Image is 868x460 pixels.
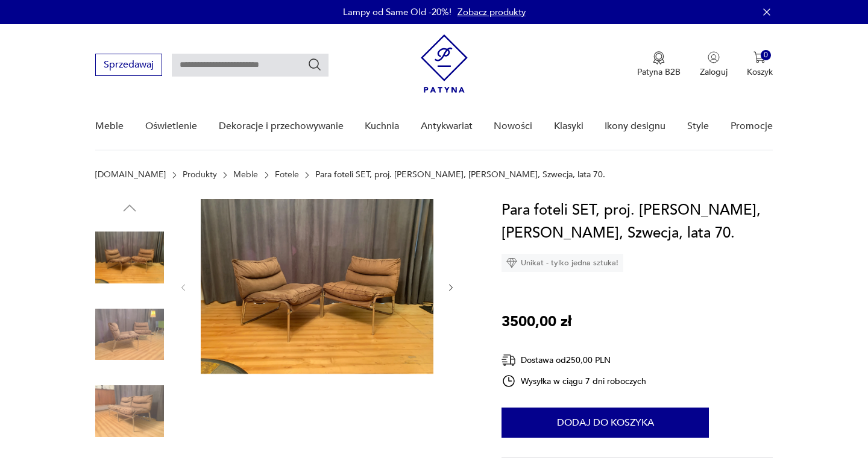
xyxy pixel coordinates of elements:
[95,103,124,150] a: Meble
[233,170,258,180] a: Meble
[502,374,646,388] div: Wysyłka w ciągu 7 dni roboczych
[502,353,646,368] div: Dostawa od 250,00 PLN
[502,254,623,272] div: Unikat - tylko jedna sztuka!
[95,170,166,180] a: [DOMAIN_NAME]
[637,51,681,78] a: Ikona medaluPatyna B2B
[458,6,526,18] a: Zobacz produkty
[275,170,299,180] a: Fotele
[183,170,217,180] a: Produkty
[95,223,164,292] img: Zdjęcie produktu Para foteli SET, proj. Gillis Lundgren, Ikea, Szwecja, lata 70.
[506,257,517,268] img: Ikona diamentu
[502,408,709,438] button: Dodaj do koszyka
[95,54,162,76] button: Sprzedawaj
[747,51,773,78] button: 0Koszyk
[747,66,773,78] p: Koszyk
[502,199,772,245] h1: Para foteli SET, proj. [PERSON_NAME], [PERSON_NAME], Szwecja, lata 70.
[219,103,344,150] a: Dekoracje i przechowywanie
[708,51,720,63] img: Ikonka użytkownika
[494,103,532,150] a: Nowości
[421,103,473,150] a: Antykwariat
[637,66,681,78] p: Patyna B2B
[421,34,468,93] img: Patyna - sklep z meblami i dekoracjami vintage
[637,51,681,78] button: Patyna B2B
[95,61,162,70] a: Sprzedawaj
[554,103,583,150] a: Klasyki
[731,103,773,150] a: Promocje
[605,103,665,150] a: Ikony designu
[700,66,728,78] p: Zaloguj
[653,51,665,65] img: Ikona medalu
[201,199,433,374] img: Zdjęcie produktu Para foteli SET, proj. Gillis Lundgren, Ikea, Szwecja, lata 70.
[761,50,771,60] div: 0
[753,51,766,63] img: Ikona koszyka
[307,57,322,72] button: Szukaj
[343,6,451,18] p: Lampy od Same Old -20%!
[700,51,728,78] button: Zaloguj
[95,377,164,446] img: Zdjęcie produktu Para foteli SET, proj. Gillis Lundgren, Ikea, Szwecja, lata 70.
[502,353,516,368] img: Ikona dostawy
[502,310,571,333] p: 3500,00 zł
[365,103,399,150] a: Kuchnia
[315,170,605,180] p: Para foteli SET, proj. [PERSON_NAME], [PERSON_NAME], Szwecja, lata 70.
[687,103,709,150] a: Style
[145,103,197,150] a: Oświetlenie
[95,300,164,369] img: Zdjęcie produktu Para foteli SET, proj. Gillis Lundgren, Ikea, Szwecja, lata 70.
